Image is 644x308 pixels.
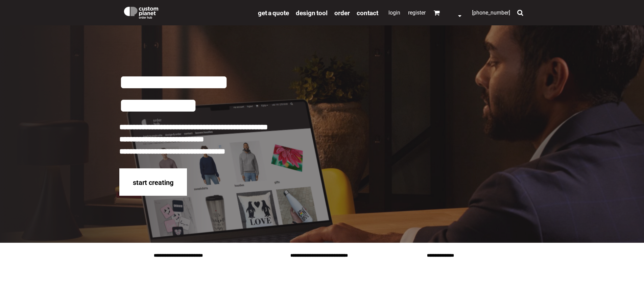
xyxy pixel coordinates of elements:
[408,9,426,16] a: Register
[133,179,173,187] span: start creating
[388,9,400,16] a: Login
[258,9,289,17] span: get a quote
[357,9,378,17] span: Contact
[334,9,350,17] span: order
[334,9,350,17] a: order
[258,9,289,17] a: get a quote
[119,2,255,22] a: Custom Planet
[472,9,510,16] span: [PHONE_NUMBER]
[296,9,328,17] span: design tool
[123,5,160,19] img: Custom Planet
[357,9,378,17] a: Contact
[296,9,328,17] a: design tool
